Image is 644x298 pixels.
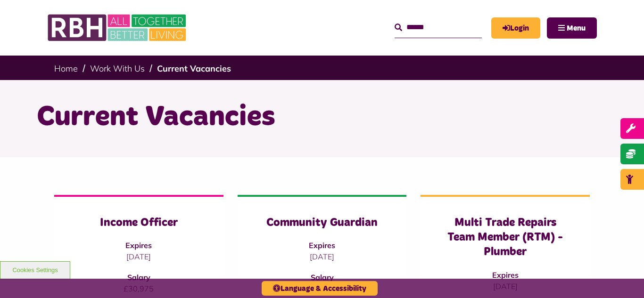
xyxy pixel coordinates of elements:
strong: Expires [309,241,335,250]
h1: Current Vacancies [37,99,607,136]
p: [DATE] [256,251,388,262]
h3: Multi Trade Repairs Team Member (RTM) - Plumber [439,216,571,260]
button: Language & Accessibility [262,281,378,296]
strong: Expires [125,241,152,250]
a: Home [54,63,78,74]
strong: Expires [492,270,519,280]
a: MyRBH [491,17,540,39]
a: Work With Us [90,63,145,74]
button: Navigation [547,17,597,39]
strong: Salary [311,273,334,282]
h3: Community Guardian [256,216,388,230]
a: Current Vacancies [157,63,231,74]
img: RBH [47,9,189,46]
p: [DATE] [73,251,205,262]
span: Menu [567,24,586,32]
h3: Income Officer [73,216,205,230]
strong: Salary [127,273,150,282]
